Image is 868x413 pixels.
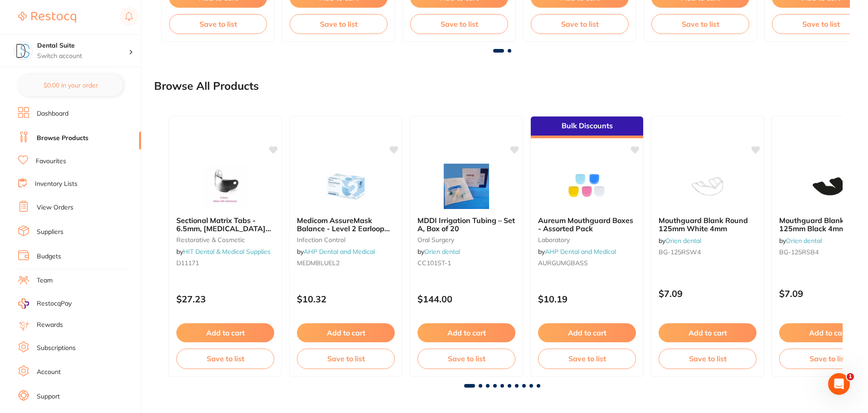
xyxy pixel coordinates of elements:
[18,74,123,96] button: $0.00 in your order
[424,248,460,256] a: Orien dental
[297,323,395,342] button: Add to cart
[304,248,375,256] a: AHP Dental and Medical
[14,42,32,60] img: Dental Suite
[678,164,737,209] img: Mouthguard Blank Round 125mm White 4mm
[417,323,515,342] button: Add to cart
[531,117,643,138] div: Bulk Discounts
[176,259,199,267] span: D11171
[659,237,701,245] span: by
[316,164,375,209] img: Medicom AssureMask Balance - Level 2 Earloop Masks
[437,164,496,209] img: MDDI Irrigation Tubing – Set A, Box of 20
[37,52,129,61] p: Switch account
[297,216,390,242] span: Medicom AssureMask Balance - Level 2 Earloop Masks
[297,259,339,267] span: MEDMBLUEL2
[196,164,255,209] img: Sectional Matrix Tabs - 6.5mm, Molar with Extension
[659,323,756,342] button: Add to cart
[417,216,515,233] b: MDDI Irrigation Tubing – Set A, Box of 20
[297,236,395,243] small: infection control
[417,294,515,304] p: $144.00
[37,203,73,212] a: View Orders
[779,237,822,245] span: by
[176,323,274,342] button: Add to cart
[417,236,515,243] small: oral surgery
[37,344,76,353] a: Subscriptions
[410,14,508,34] button: Save to list
[37,299,72,308] span: RestocqPay
[169,14,267,34] button: Save to list
[297,216,395,233] b: Medicom AssureMask Balance - Level 2 Earloop Masks
[176,216,274,233] b: Sectional Matrix Tabs - 6.5mm, Molar with Extension
[538,259,588,267] span: AURGUMGBASS
[779,248,819,256] span: BG-125RSB4
[37,109,68,118] a: Dashboard
[37,134,88,143] a: Browse Products
[659,349,756,369] button: Save to list
[659,216,756,233] b: Mouthguard Blank Round 125mm White 4mm
[37,368,61,377] a: Account
[665,237,701,245] a: Orien dental
[18,7,76,28] a: Restocq Logo
[18,298,29,309] img: RestocqPay
[176,349,274,369] button: Save to list
[545,248,616,256] a: AHP Dental and Medical
[847,373,854,380] span: 1
[538,216,633,233] span: Aureum Mouthguard Boxes - Assorted Pack
[176,294,274,304] p: $27.23
[538,294,636,304] p: $10.19
[417,349,515,369] button: Save to list
[659,248,701,256] span: BG-125RSW4
[538,216,636,233] b: Aureum Mouthguard Boxes - Assorted Pack
[417,259,451,267] span: CC101ST-1
[538,248,616,256] span: by
[297,294,395,304] p: $10.32
[417,248,460,256] span: by
[18,298,72,309] a: RestocqPay
[297,248,375,256] span: by
[297,349,395,369] button: Save to list
[35,180,78,189] a: Inventory Lists
[18,12,76,23] img: Restocq Logo
[36,157,66,166] a: Favourites
[290,14,388,34] button: Save to list
[176,236,274,243] small: restorative & cosmetic
[176,248,271,256] span: by
[659,288,756,299] p: $7.09
[531,14,629,34] button: Save to list
[828,373,850,395] iframe: Intercom live chat
[659,216,748,233] span: Mouthguard Blank Round 125mm White 4mm
[183,248,271,256] a: HIT Dental & Medical Supplies
[154,80,259,92] h2: Browse All Products
[37,392,60,401] a: Support
[558,164,616,209] img: Aureum Mouthguard Boxes - Assorted Pack
[799,164,858,209] img: Mouthguard Blank Round 125mm Black 4mm
[651,14,749,34] button: Save to list
[786,237,822,245] a: Orien dental
[417,216,515,233] span: MDDI Irrigation Tubing – Set A, Box of 20
[37,321,63,330] a: Rewards
[176,216,271,242] span: Sectional Matrix Tabs - 6.5mm, [MEDICAL_DATA] with Extension
[538,236,636,243] small: laboratory
[37,41,129,50] h4: Dental Suite
[37,252,61,261] a: Budgets
[37,276,53,285] a: Team
[538,349,636,369] button: Save to list
[37,228,63,237] a: Suppliers
[538,323,636,342] button: Add to cart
